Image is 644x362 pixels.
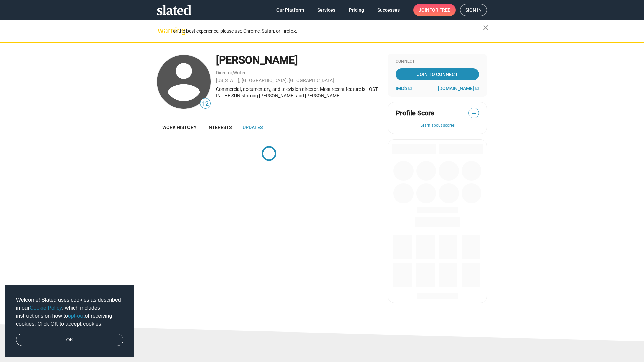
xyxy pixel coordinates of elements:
span: 12 [200,99,210,108]
span: Profile Score [396,109,434,118]
a: Work history [157,119,202,135]
a: [DOMAIN_NAME] [438,86,479,91]
button: Learn about scores [396,123,479,128]
span: Our Platform [276,4,304,16]
span: Join To Connect [397,68,478,80]
mat-icon: close [482,24,490,32]
a: [US_STATE], [GEOGRAPHIC_DATA], [GEOGRAPHIC_DATA] [216,78,334,83]
a: Writer [233,70,246,75]
span: Work history [162,125,197,130]
mat-icon: open_in_new [475,86,479,90]
span: Sign in [465,4,482,16]
span: , [232,71,233,75]
a: Interests [202,119,237,135]
mat-icon: warning [158,26,166,35]
span: Welcome! Slated uses cookies as described in our , which includes instructions on how to of recei... [16,296,123,328]
a: IMDb [396,86,412,91]
div: cookieconsent [5,285,134,357]
a: opt-out [68,313,85,319]
div: Connect [396,59,479,64]
div: For the best experience, please use Chrome, Safari, or Firefox. [170,26,483,36]
span: — [469,109,479,118]
a: Updates [237,119,268,135]
a: Director [216,70,232,75]
mat-icon: open_in_new [408,86,412,90]
a: Sign in [460,4,487,16]
a: Join To Connect [396,68,479,80]
span: Services [317,4,335,16]
span: for free [429,4,450,16]
span: IMDb [396,86,407,91]
span: Join [419,4,450,16]
a: Services [312,4,341,16]
a: Joinfor free [413,4,456,16]
span: Interests [207,125,232,130]
a: dismiss cookie message [16,334,123,346]
span: [DOMAIN_NAME] [438,86,474,91]
a: Our Platform [271,4,309,16]
a: Pricing [343,4,369,16]
a: Cookie Policy [30,305,62,311]
div: Commercial, documentary, and television director. Most recent feature is LOST IN THE SUN starring... [216,86,381,99]
span: Updates [243,125,263,130]
span: Successes [377,4,400,16]
span: Pricing [349,4,364,16]
div: [PERSON_NAME] [216,53,381,67]
a: Successes [372,4,405,16]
